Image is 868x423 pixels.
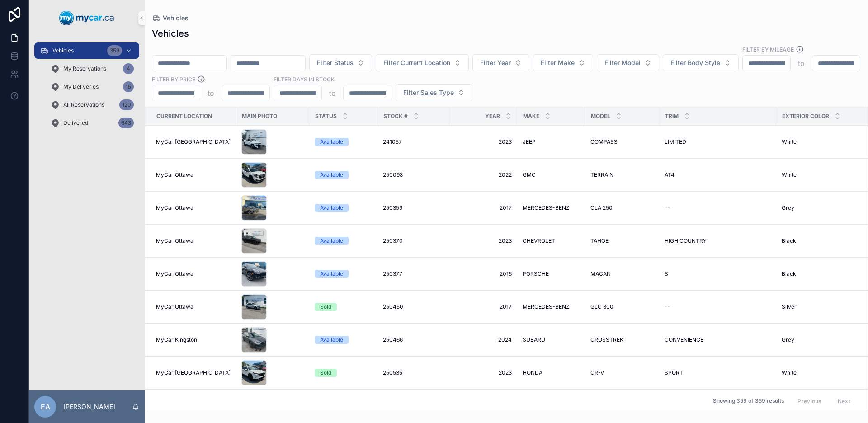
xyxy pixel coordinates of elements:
[665,171,675,179] span: AT4
[123,81,134,92] div: 15
[665,237,771,244] a: HIGH COUNTRY
[320,171,343,179] div: Available
[665,369,771,376] a: SPORT
[523,237,580,244] a: CHEVROLET
[383,369,444,376] a: 250535
[523,303,570,310] span: MERCEDES-BENZ
[523,270,549,277] span: PORSCHE
[320,270,343,278] div: Available
[455,138,512,146] a: 2023
[383,237,403,244] span: 250370
[663,54,739,71] button: Select Button
[63,65,106,72] span: My Reservations
[45,79,139,95] a: My Deliveries15
[590,204,654,211] a: CLA 250
[782,303,797,310] span: Silver
[782,171,797,179] span: White
[383,171,403,179] span: 250098
[590,303,654,310] a: GLC 300
[523,336,580,343] a: SUBARU
[597,54,659,71] button: Select Button
[665,303,670,310] span: --
[156,303,193,310] span: MyCar Ottawa
[455,237,512,244] a: 2023
[320,369,331,377] div: Sold
[156,113,212,120] span: Current Location
[315,336,372,344] a: Available
[383,204,402,211] span: 250359
[591,113,610,120] span: Model
[670,58,720,67] span: Filter Body Style
[156,336,197,343] span: MyCar Kingston
[383,171,444,179] a: 250098
[118,117,134,128] div: 643
[480,58,511,67] span: Filter Year
[523,171,580,179] a: GMC
[665,171,771,179] a: AT4
[455,204,512,211] span: 2017
[782,204,794,211] span: Grey
[396,84,472,101] button: Select Button
[590,303,613,310] span: GLC 300
[455,336,512,343] span: 2024
[782,270,796,277] span: Black
[315,369,372,377] a: Sold
[403,88,454,97] span: Filter Sales Type
[383,138,402,146] span: 241057
[665,138,771,146] a: LIMITED
[590,270,611,277] span: MACAN
[383,369,402,376] span: 250535
[782,113,829,120] span: Exterior Color
[523,138,580,146] a: JEEP
[742,45,794,53] label: Filter By Mileage
[523,303,580,310] a: MERCEDES-BENZ
[63,83,99,90] span: My Deliveries
[45,115,139,131] a: Delivered643
[523,113,539,120] span: Make
[713,398,784,405] span: Showing 359 of 359 results
[156,369,231,376] span: MyCar [GEOGRAPHIC_DATA]
[590,336,623,343] span: CROSSTREK
[315,171,372,179] a: Available
[383,270,402,277] span: 250377
[782,138,797,146] span: White
[590,138,654,146] a: COMPASS
[34,42,139,59] a: Vehicles359
[383,204,444,211] a: 250359
[315,303,372,311] a: Sold
[541,58,575,67] span: Filter Make
[242,113,277,120] span: Main Photo
[29,36,145,143] div: scrollable content
[52,47,74,54] span: Vehicles
[665,237,707,244] span: HIGH COUNTRY
[523,204,580,211] a: MERCEDES-BENZ
[782,237,796,244] span: Black
[156,303,231,310] a: MyCar Ottawa
[383,113,408,120] span: Stock #
[665,270,668,277] span: S
[665,204,670,211] span: --
[665,204,771,211] a: --
[590,204,613,211] span: CLA 250
[590,369,654,376] a: CR-V
[590,171,654,179] a: TERRAIN
[590,336,654,343] a: CROSSTREK
[383,270,444,277] a: 250377
[63,119,88,127] span: Delivered
[455,270,512,277] a: 2016
[455,171,512,179] a: 2022
[590,237,609,244] span: TAHOE
[45,97,139,113] a: All Reservations120
[523,369,580,376] a: HONDA
[156,204,231,211] a: MyCar Ottawa
[782,369,797,376] span: White
[383,303,403,310] span: 250450
[329,88,336,99] p: to
[523,204,570,211] span: MERCEDES-BENZ
[156,204,193,211] span: MyCar Ottawa
[533,54,593,71] button: Select Button
[782,336,794,343] span: Grey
